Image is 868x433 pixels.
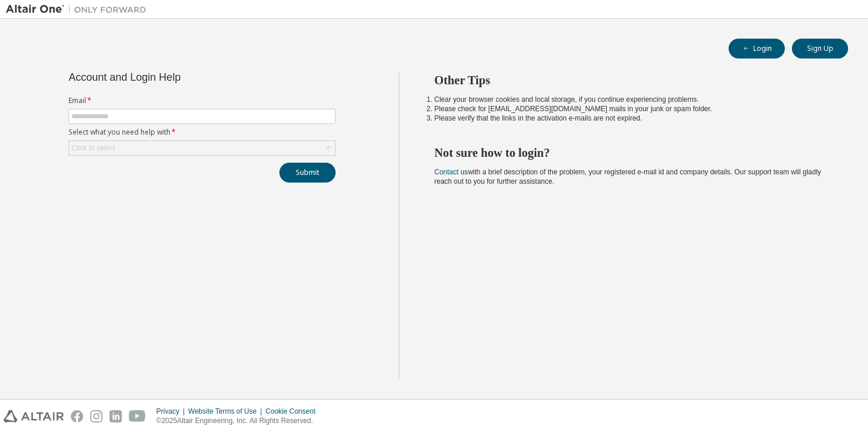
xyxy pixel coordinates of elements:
div: Account and Login Help [69,73,282,82]
p: © 2025 Altair Engineering, Inc. All Rights Reserved. [156,416,323,426]
div: Privacy [156,407,188,416]
img: youtube.svg [129,410,146,422]
div: Website Terms of Use [188,407,265,416]
img: linkedin.svg [110,410,122,422]
span: with a brief description of the problem, your registered e-mail id and company details. Our suppo... [435,168,821,185]
button: Login [729,39,785,59]
label: Email [69,96,336,105]
img: instagram.svg [90,410,102,422]
button: Sign Up [792,39,848,59]
h2: Not sure how to login? [435,145,828,160]
button: Submit [279,163,336,183]
a: Contact us [435,168,468,176]
div: Click to select [69,141,335,155]
li: Please verify that the links in the activation e-mails are not expired. [435,114,828,123]
img: altair_logo.svg [4,410,64,422]
img: Altair One [6,4,152,15]
li: Please check for [EMAIL_ADDRESS][DOMAIN_NAME] mails in your junk or spam folder. [435,104,828,114]
div: Cookie Consent [265,407,322,416]
img: facebook.svg [71,410,83,422]
h2: Other Tips [435,73,828,88]
li: Clear your browser cookies and local storage, if you continue experiencing problems. [435,95,828,104]
div: Click to select [71,143,115,153]
label: Select what you need help with [69,128,336,137]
